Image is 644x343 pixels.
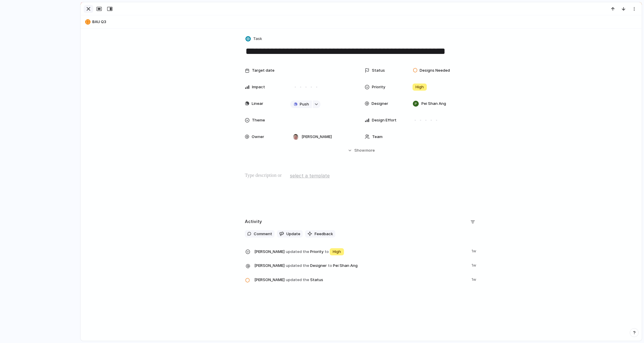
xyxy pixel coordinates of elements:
[472,275,478,283] span: 1w
[365,148,375,153] span: more
[245,230,275,238] button: Comment
[305,230,335,238] button: Feedback
[254,249,285,255] span: [PERSON_NAME]
[254,277,285,283] span: [PERSON_NAME]
[289,171,331,180] button: select a template
[254,247,468,256] span: Priority
[92,19,639,25] span: BAU Q3
[302,134,332,140] span: [PERSON_NAME]
[372,117,396,123] span: Design Effort
[252,68,275,73] span: Target date
[252,84,265,90] span: Impact
[472,247,478,254] span: 1w
[328,263,332,269] span: to
[333,249,341,255] span: High
[290,172,330,179] span: select a template
[300,101,309,107] span: Push
[254,231,272,237] span: Comment
[421,101,446,107] span: Pei Shan Ang
[315,231,333,237] span: Feedback
[254,261,468,270] span: Designer
[286,231,300,237] span: Update
[245,145,478,156] button: Showmore
[325,249,329,255] span: to
[372,68,385,73] span: Status
[472,261,478,268] span: 1w
[254,275,468,284] span: Status
[286,249,309,255] span: updated the
[286,277,309,283] span: updated the
[245,218,262,225] h2: Activity
[290,100,312,108] button: Push
[372,134,383,140] span: Team
[415,84,424,90] span: High
[333,263,358,269] span: Pei Shan Ang
[372,101,388,107] span: Designer
[354,148,365,153] span: Show
[253,36,262,42] span: Task
[420,68,450,73] span: Designs Needed
[372,84,385,90] span: Priority
[286,263,309,269] span: updated the
[254,263,285,269] span: [PERSON_NAME]
[252,101,263,107] span: Linear
[244,35,264,43] button: Task
[252,117,265,123] span: Theme
[83,17,639,27] button: BAU Q3
[252,134,264,140] span: Owner
[277,230,303,238] button: Update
